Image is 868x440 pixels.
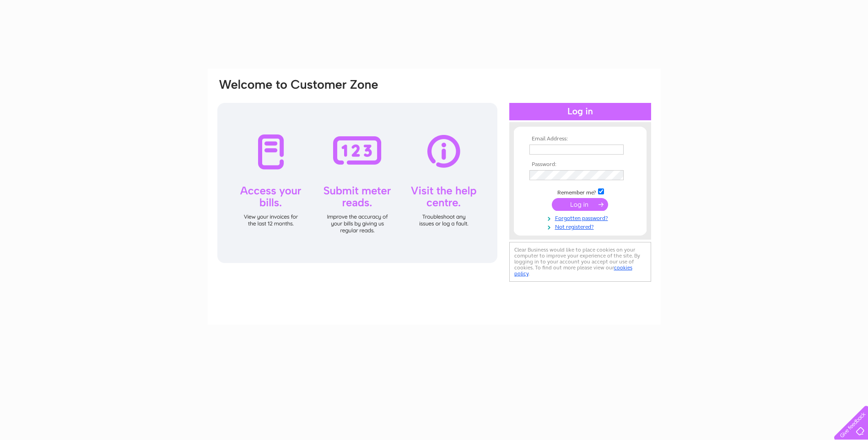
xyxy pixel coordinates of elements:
[529,222,633,231] a: Not registered?
[527,161,633,168] th: Password:
[514,264,632,277] a: cookies policy
[509,242,651,282] div: Clear Business would like to place cookies on your computer to improve your experience of the sit...
[527,136,633,142] th: Email Address:
[529,213,633,222] a: Forgotten password?
[552,198,608,211] input: Submit
[527,187,633,196] td: Remember me?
